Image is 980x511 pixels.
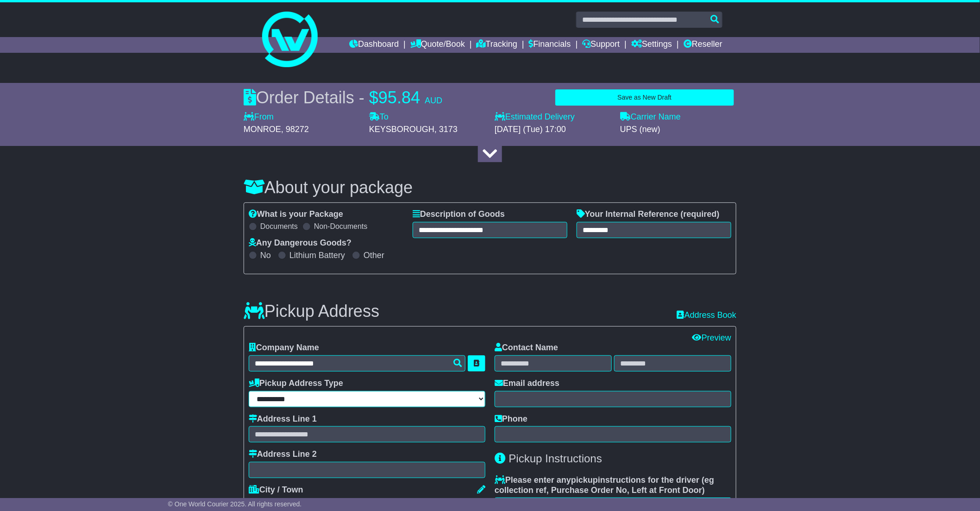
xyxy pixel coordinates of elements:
a: Preview [692,333,731,342]
a: Financials [529,37,571,53]
div: MONROE [249,497,485,507]
label: What is your Package [249,209,343,220]
label: Contact Name [495,343,558,353]
span: $ [369,88,378,107]
a: Dashboard [349,37,399,53]
label: Email address [495,379,559,389]
label: Other [364,251,384,261]
span: pickup [571,475,598,485]
div: [DATE] (Tue) 17:00 [495,125,611,135]
h3: About your package [244,178,736,197]
a: Tracking [477,37,517,53]
span: 95.84 [378,88,420,107]
a: Address Book [677,310,736,321]
label: Phone [495,414,528,424]
label: From [244,112,274,122]
label: Address Line 2 [249,449,317,460]
label: Lithium Battery [289,251,345,261]
label: Address Line 1 [249,414,317,424]
a: Quote/Book [410,37,465,53]
label: To [369,112,389,122]
span: , 3173 [434,125,458,134]
label: Carrier Name [620,112,681,122]
div: UPS (new) [620,125,736,135]
h3: Pickup Address [244,302,379,321]
label: Company Name [249,343,319,353]
label: Documents [260,222,298,231]
div: Order Details - [244,88,442,107]
label: Non-Documents [314,222,368,231]
button: Save as New Draft [555,89,734,106]
span: Pickup Instructions [509,452,602,465]
span: © One World Courier 2025. All rights reserved. [168,500,302,508]
label: City / Town [249,485,303,495]
span: AUD [425,96,442,105]
label: Please enter any instructions for the driver ( ) [495,475,731,495]
a: Support [582,37,620,53]
span: , 98272 [281,125,309,134]
label: Estimated Delivery [495,112,611,122]
span: MONROE [244,125,281,134]
label: Pickup Address Type [249,379,343,389]
span: KEYSBOROUGH [369,125,434,134]
label: Any Dangerous Goods? [249,238,352,248]
a: Reseller [684,37,722,53]
label: Your Internal Reference (required) [577,209,720,220]
label: Description of Goods [413,209,505,220]
span: eg collection ref, Purchase Order No, Left at Front Door [495,475,714,495]
label: No [260,251,271,261]
a: Settings [631,37,672,53]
